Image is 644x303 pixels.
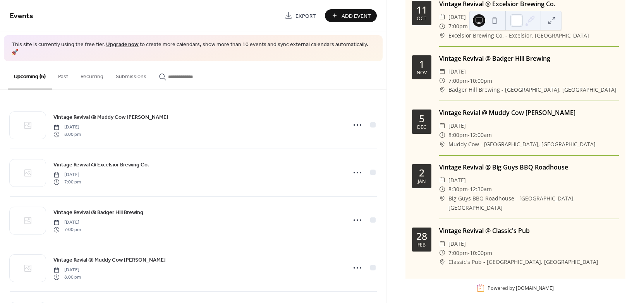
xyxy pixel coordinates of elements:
[53,131,81,138] span: 8:00 pm
[439,108,619,117] div: Vintage Revial @ Muddy Cow [PERSON_NAME]
[448,130,468,140] span: 8:00pm
[448,185,468,194] span: 8:30pm
[439,67,445,76] div: ​
[12,41,375,56] span: This site is currently using the free tier. to create more calendars, show more than 10 events an...
[448,176,466,185] span: [DATE]
[419,168,424,178] div: 2
[295,12,316,20] span: Export
[439,163,619,172] div: Vintage Revival @ Big Guys BBQ Roadhouse
[53,209,143,217] span: Vintage Revival @ Badger Hill Brewing
[439,194,445,203] div: ​
[439,76,445,86] div: ​
[53,178,81,185] span: 7:00 pm
[10,9,33,24] span: Events
[419,59,424,69] div: 1
[488,285,554,291] div: Powered by
[416,5,427,15] div: 11
[439,239,445,248] div: ​
[439,226,619,235] div: Vintage Revival @ Classic's Pub
[53,274,81,281] span: 8:00 pm
[439,85,445,94] div: ​
[439,54,619,63] div: Vintage Revival @ Badger Hill Brewing
[448,12,466,22] span: [DATE]
[74,61,110,89] button: Recurring
[106,39,139,50] a: Upgrade now
[439,185,445,194] div: ​
[448,140,596,149] span: Muddy Cow - [GEOGRAPHIC_DATA], [GEOGRAPHIC_DATA]
[448,248,468,258] span: 7:00pm
[53,256,166,264] span: Vintage Revial @ Muddy Cow [PERSON_NAME]
[470,185,492,194] span: 12:30am
[342,12,371,20] span: Add Event
[417,70,427,75] div: Nov
[516,285,554,291] a: [DOMAIN_NAME]
[53,160,149,169] a: Vintage Revival @ Excelsior Brewing Co.
[448,31,589,40] span: Excelsior Brewing Co. - Excelsior, [GEOGRAPHIC_DATA]
[468,130,470,140] span: -
[468,248,470,258] span: -
[439,12,445,22] div: ​
[53,113,168,122] span: Vintage Revival @ Muddy Cow [PERSON_NAME]
[439,130,445,140] div: ​
[448,239,466,248] span: [DATE]
[468,185,470,194] span: -
[448,85,617,94] span: Badger Hill Brewing - [GEOGRAPHIC_DATA], [GEOGRAPHIC_DATA]
[53,161,149,169] span: Vintage Revival @ Excelsior Brewing Co.
[8,61,52,89] button: Upcoming (6)
[448,194,619,212] span: Big Guys BBQ Roadhouse - [GEOGRAPHIC_DATA], [GEOGRAPHIC_DATA]
[418,179,426,184] div: Jan
[53,124,81,131] span: [DATE]
[417,243,426,248] div: Feb
[53,113,168,122] a: Vintage Revival @ Muddy Cow [PERSON_NAME]
[439,121,445,130] div: ​
[417,16,426,21] div: Oct
[417,125,426,130] div: Dec
[439,31,445,40] div: ​
[448,22,468,31] span: 7:00pm
[439,248,445,258] div: ​
[468,22,470,31] span: -
[439,176,445,185] div: ​
[448,76,468,86] span: 7:00pm
[52,61,74,89] button: Past
[439,257,445,267] div: ​
[439,140,445,149] div: ​
[448,67,466,76] span: [DATE]
[53,171,81,178] span: [DATE]
[470,248,492,258] span: 10:00pm
[279,9,322,22] a: Export
[53,219,81,226] span: [DATE]
[110,61,153,89] button: Submissions
[470,76,492,86] span: 10:00pm
[439,22,445,31] div: ​
[325,9,377,22] button: Add Event
[470,130,492,140] span: 12:00am
[416,231,427,241] div: 28
[53,267,81,274] span: [DATE]
[419,114,424,123] div: 5
[448,121,466,130] span: [DATE]
[53,255,166,264] a: Vintage Revial @ Muddy Cow [PERSON_NAME]
[468,76,470,86] span: -
[53,226,81,233] span: 7:00 pm
[53,208,143,217] a: Vintage Revival @ Badger Hill Brewing
[448,257,598,267] span: Classic's Pub - [GEOGRAPHIC_DATA], [GEOGRAPHIC_DATA]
